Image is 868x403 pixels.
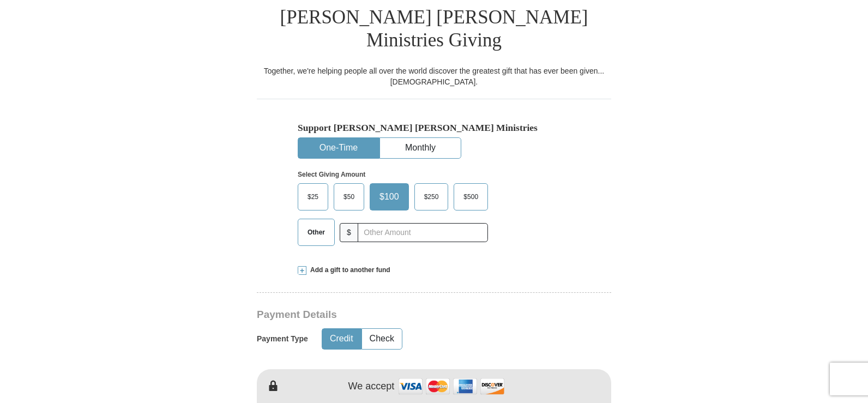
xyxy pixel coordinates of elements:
span: $ [340,223,358,242]
span: Add a gift to another fund [306,266,390,275]
span: $500 [458,189,484,205]
button: Monthly [380,138,461,158]
span: $50 [338,189,360,205]
span: $250 [419,189,444,205]
input: Other Amount [358,223,488,242]
h3: Payment Details [257,309,535,321]
img: credit cards accepted [397,375,506,398]
span: Other [302,224,330,240]
h4: We accept [348,381,395,393]
button: Check [362,329,402,349]
h5: Support [PERSON_NAME] [PERSON_NAME] Ministries [298,122,570,134]
button: Credit [322,329,361,349]
span: $25 [302,189,324,205]
strong: Select Giving Amount [298,171,365,178]
h5: Payment Type [257,334,308,344]
span: $100 [374,189,405,205]
div: Together, we're helping people all over the world discover the greatest gift that has ever been g... [257,65,611,87]
button: One-Time [298,138,379,158]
